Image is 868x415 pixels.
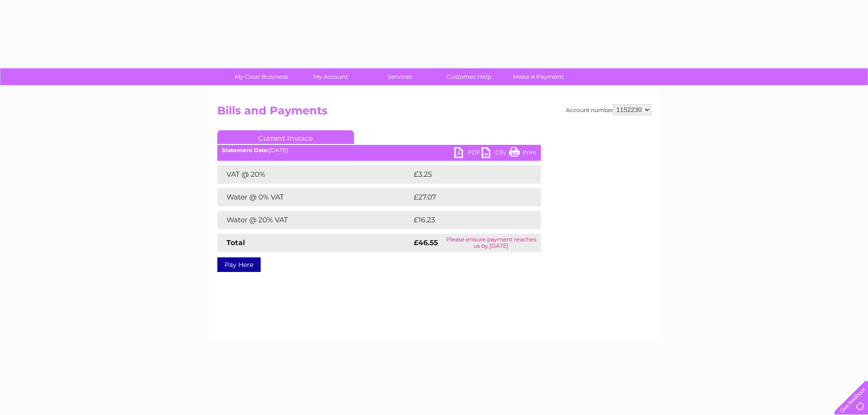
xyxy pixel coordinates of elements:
td: VAT @ 20% [217,165,411,184]
a: My Account [293,68,368,85]
td: Water @ 20% VAT [217,211,411,229]
strong: Total [226,238,245,247]
div: [DATE] [217,147,541,154]
td: £27.07 [411,188,522,206]
a: Print [509,147,536,160]
a: Customer Help [431,68,507,85]
td: Water @ 0% VAT [217,188,411,206]
a: PDF [454,147,482,160]
td: £3.25 [411,165,519,184]
a: My Clear Business [224,68,299,85]
b: Statement Date: [222,147,269,154]
a: CSV [482,147,509,160]
td: Please ensure payment reaches us by [DATE] [442,234,541,252]
h2: Bills and Payments [217,104,651,122]
a: Services [362,68,437,85]
a: Pay Here [217,257,261,272]
a: Make A Payment [501,68,576,85]
strong: £46.55 [414,238,438,247]
a: Current Invoice [217,130,354,144]
td: £16.23 [411,211,522,229]
div: Account number [566,104,651,115]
